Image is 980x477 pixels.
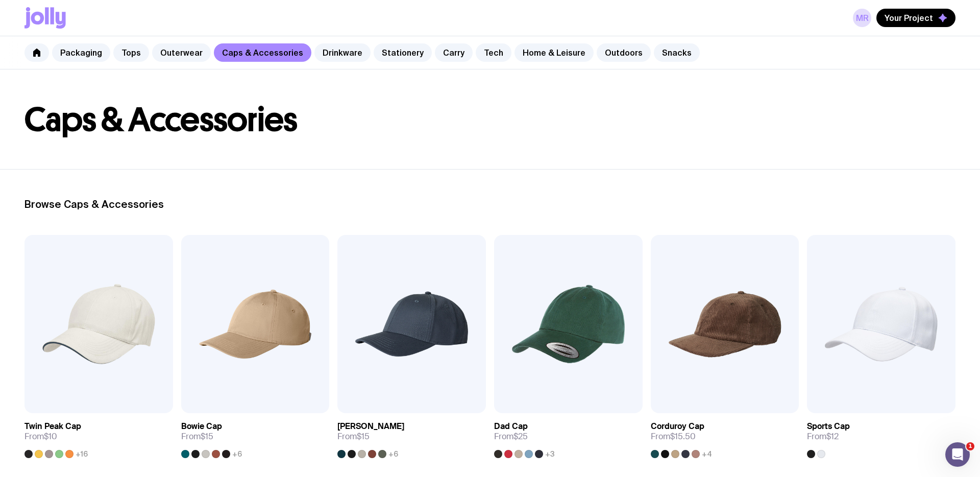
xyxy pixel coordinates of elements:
h1: Caps & Accessories [24,104,955,136]
h3: Corduroy Cap [651,421,704,432]
span: $12 [826,431,839,442]
span: From [24,432,57,442]
h3: Bowie Cap [181,421,222,432]
a: Drinkware [314,43,371,62]
h3: Twin Peak Cap [24,421,81,432]
span: From [651,432,696,442]
a: Stationery [374,43,432,62]
h3: Sports Cap [807,421,850,432]
span: $10 [44,431,57,442]
span: 1 [966,442,974,450]
a: Tops [113,43,149,62]
h3: Dad Cap [494,421,528,432]
h3: [PERSON_NAME] [337,421,404,432]
span: Your Project [885,13,933,23]
a: Outerwear [152,43,211,62]
span: +16 [76,450,88,458]
a: Home & Leisure [514,43,594,62]
a: Outdoors [597,43,651,62]
a: Corduroy CapFrom$15.50+4 [651,413,799,458]
span: $15 [201,431,213,442]
span: From [181,432,213,442]
a: [PERSON_NAME]From$15+6 [337,413,486,458]
a: Dad CapFrom$25+3 [494,413,643,458]
span: +4 [702,450,712,458]
span: $15.50 [670,431,696,442]
a: Snacks [654,43,700,62]
span: From [337,432,370,442]
a: Bowie CapFrom$15+6 [181,413,330,458]
span: +6 [232,450,242,458]
a: Packaging [52,43,110,62]
a: Tech [476,43,511,62]
span: +6 [388,450,398,458]
iframe: Intercom live chat [945,442,970,467]
a: Carry [435,43,473,62]
span: $15 [357,431,370,442]
span: $25 [513,431,528,442]
span: +3 [545,450,555,458]
span: From [807,432,839,442]
a: Sports CapFrom$12 [807,413,955,458]
button: Your Project [876,9,955,27]
a: MR [853,9,871,27]
span: From [494,432,528,442]
a: Twin Peak CapFrom$10+16 [24,413,173,458]
a: Caps & Accessories [214,43,311,62]
h2: Browse Caps & Accessories [24,198,955,210]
